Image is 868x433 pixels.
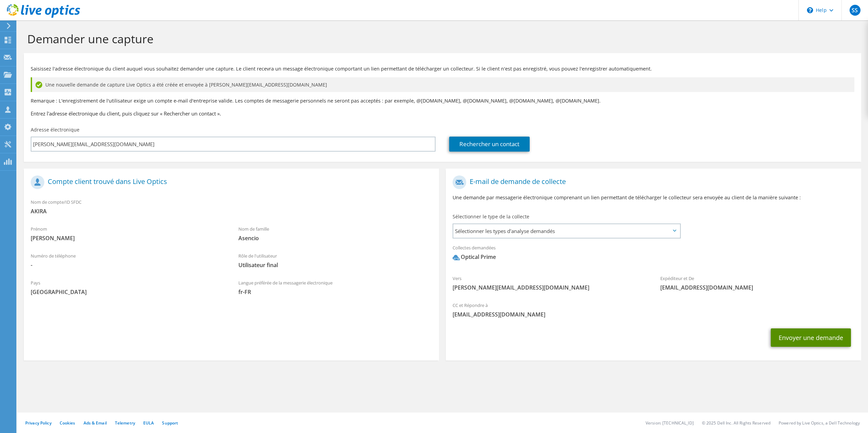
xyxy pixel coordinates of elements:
[45,81,327,89] span: Une nouvelle demande de capture Live Optics a été créée et envoyée à [PERSON_NAME][EMAIL_ADDRESS]...
[453,213,529,220] label: Sélectionner le type de la collecte
[453,311,854,318] span: [EMAIL_ADDRESS][DOMAIN_NAME]
[238,234,432,242] span: Asencio
[646,420,694,426] li: Version: [TECHNICAL_ID]
[115,420,135,426] a: Telemetry
[453,253,496,261] div: Optical Prime
[27,32,854,46] h1: Demander une capture
[779,420,860,426] li: Powered by Live Optics, a Dell Technology
[850,5,860,16] span: SS
[453,194,854,201] p: Une demande par messagerie électronique comprenant un lien permettant de télécharger le collecteu...
[24,195,439,218] div: Nom de compte/ID SFDC
[453,175,851,189] h1: E-mail de demande de collecte
[25,420,52,426] a: Privacy Policy
[24,249,232,272] div: Numéro de téléphone
[446,298,861,322] div: CC et Répondre à
[653,271,861,295] div: Expéditeur et De
[31,175,429,189] h1: Compte client trouvé dans Live Optics
[660,284,854,291] span: [EMAIL_ADDRESS][DOMAIN_NAME]
[143,420,154,426] a: EULA
[238,261,432,269] span: Utilisateur final
[232,222,439,245] div: Nom de famille
[771,328,851,347] button: Envoyer une demande
[232,276,439,299] div: Langue préférée de la messagerie électronique
[31,126,79,133] label: Adresse électronique
[453,224,679,238] span: Sélectionner les types d'analyse demandés
[446,271,653,295] div: Vers
[31,65,854,73] p: Saisissez l'adresse électronique du client auquel vous souhaitez demander une capture. Le client ...
[449,137,530,152] a: Rechercher un contact
[31,110,854,117] h3: Entrez l'adresse électronique du client, puis cliquez sur « Rechercher un contact ».
[84,420,107,426] a: Ads & Email
[232,249,439,272] div: Rôle de l'utilisateur
[60,420,75,426] a: Cookies
[807,7,813,13] svg: \n
[162,420,178,426] a: Support
[31,288,225,296] span: [GEOGRAPHIC_DATA]
[453,284,647,291] span: [PERSON_NAME][EMAIL_ADDRESS][DOMAIN_NAME]
[31,207,432,215] span: AKIRA
[24,222,232,245] div: Prénom
[31,261,225,269] span: -
[238,288,432,296] span: fr-FR
[702,420,770,426] li: © 2025 Dell Inc. All Rights Reserved
[31,97,854,105] p: Remarque : L'enregistrement de l'utilisateur exige un compte e-mail d'entreprise valide. Les comp...
[24,276,232,299] div: Pays
[446,241,861,268] div: Collectes demandées
[31,234,225,242] span: [PERSON_NAME]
